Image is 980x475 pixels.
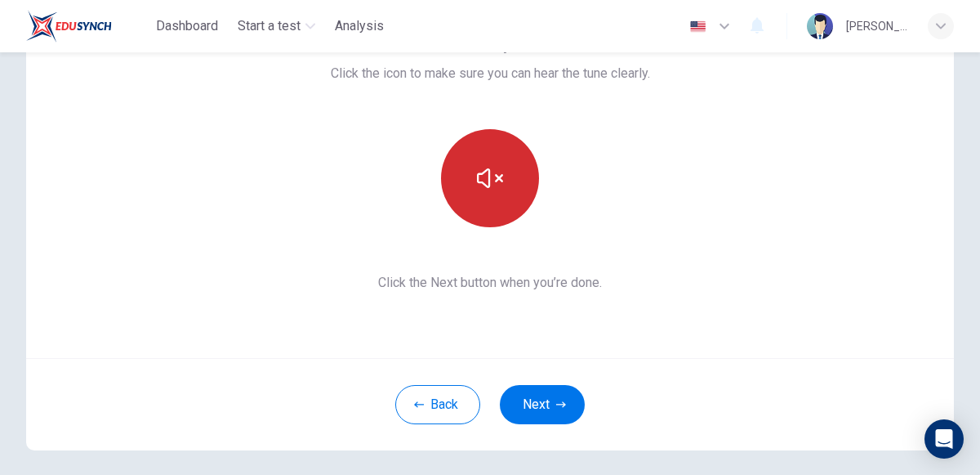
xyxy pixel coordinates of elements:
[846,16,908,36] div: [PERSON_NAME]
[807,13,833,39] img: Profile picture
[26,10,149,43] a: EduSynch logo
[328,11,390,41] button: Analysis
[924,419,964,459] div: Open Intercom Messenger
[331,64,650,83] span: Click the icon to make sure you can hear the tune clearly.
[238,16,301,36] span: Start a test
[149,11,225,41] button: Dashboard
[688,20,708,33] img: en
[331,273,650,293] span: Click the Next button when you’re done.
[26,10,112,43] img: EduSynch logo
[395,385,480,424] button: Back
[156,16,218,36] span: Dashboard
[500,385,585,424] button: Next
[231,11,322,41] button: Start a test
[335,16,384,36] span: Analysis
